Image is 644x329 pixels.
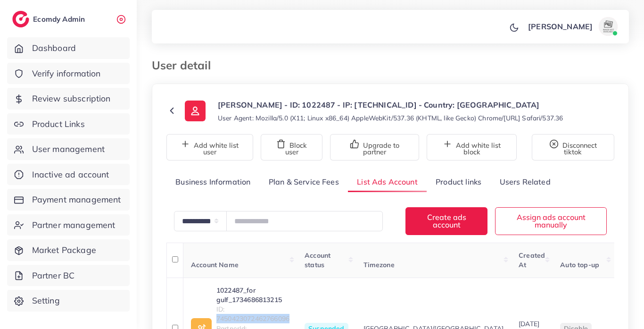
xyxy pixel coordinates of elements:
[7,37,130,59] a: Dashboard
[166,134,253,160] button: Add white list user
[7,189,130,211] a: Payment management
[7,164,130,186] a: Inactive ad account
[218,99,563,110] p: [PERSON_NAME] - ID: 1022487 - IP: [TECHNICAL_ID] - Country: [GEOGRAPHIC_DATA]
[7,113,130,135] a: Product Links
[12,11,87,27] a: logoEcomdy Admin
[427,134,517,160] button: Add white list block
[32,118,85,130] span: Product Links
[599,17,618,36] img: avatar
[405,207,487,235] button: Create ads account
[523,17,621,36] a: [PERSON_NAME]avatar
[560,261,599,269] span: Auto top-up
[528,21,593,32] p: [PERSON_NAME]
[32,270,75,282] span: Partner BC
[7,138,130,160] a: User management
[532,134,614,160] button: Disconnect tiktok
[32,244,96,256] span: Market Package
[185,101,206,121] img: ic-user-info.36bf1079.svg
[32,93,111,105] span: Review subscription
[7,239,130,261] a: Market Package
[218,113,563,123] small: User Agent: Mozilla/5.0 (X11; Linux x86_64) AppleWebKit/537.36 (KHTML, like Gecko) Chrome/[URL] S...
[166,172,260,192] a: Business Information
[32,219,116,231] span: Partner management
[32,169,109,181] span: Inactive ad account
[32,194,121,206] span: Payment management
[216,304,289,324] span: ID: 7450423072462766096
[33,15,87,24] h2: Ecomdy Admin
[7,214,130,236] a: Partner management
[7,88,130,110] a: Review subscription
[7,265,130,287] a: Partner BC
[427,172,490,192] a: Product links
[191,261,239,269] span: Account Name
[495,207,607,235] button: Assign ads account manually
[305,251,330,269] span: Account status
[152,59,218,72] h3: User detail
[330,134,419,160] button: Upgrade to partner
[216,286,289,305] a: 1022487_for gulf_1734686813215
[490,172,559,192] a: Users Related
[7,63,130,84] a: Verify information
[363,261,395,269] span: Timezone
[32,143,105,155] span: User management
[519,251,545,269] span: Created At
[261,134,322,160] button: Block user
[12,11,29,27] img: logo
[32,42,76,54] span: Dashboard
[348,172,427,192] a: List Ads Account
[260,172,348,192] a: Plan & Service Fees
[7,290,130,312] a: Setting
[32,67,101,80] span: Verify information
[32,295,60,307] span: Setting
